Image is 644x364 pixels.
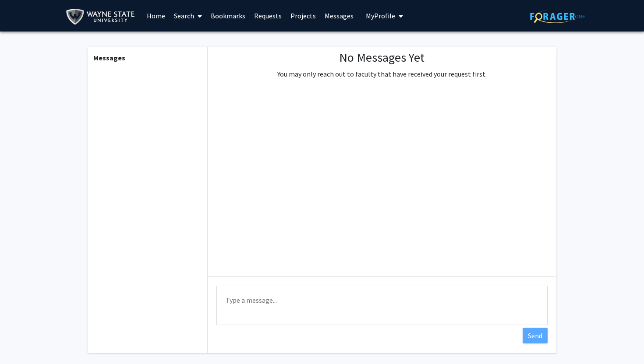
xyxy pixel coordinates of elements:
[206,0,250,31] a: Bookmarks
[277,69,487,79] p: You may only reach out to faculty that have received your request first.
[320,0,358,31] a: Messages
[216,286,548,325] textarea: Message
[530,10,585,23] img: ForagerOne Logo
[170,0,206,31] a: Search
[142,0,170,31] a: Home
[286,0,320,31] a: Projects
[93,53,125,62] b: Messages
[277,50,487,65] h1: No Messages Yet
[523,328,548,343] button: Send
[366,11,395,20] span: My Profile
[7,325,37,357] iframe: Chat
[66,7,139,27] img: Wayne State University Logo
[250,0,286,31] a: Requests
